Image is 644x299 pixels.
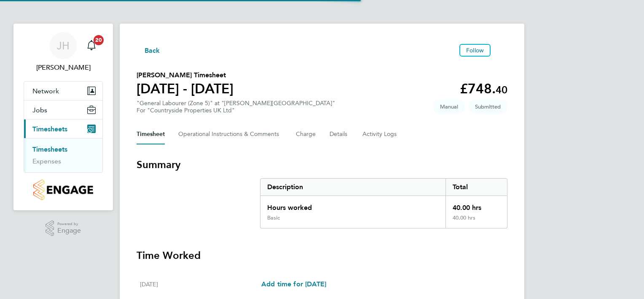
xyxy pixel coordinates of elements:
button: Follow [459,44,491,57]
button: Operational Instructions & Comments [178,124,282,144]
h3: Summary [137,158,507,171]
span: 40 [496,84,507,96]
h3: Time Worked [137,249,507,262]
img: countryside-properties-logo-retina.png [33,179,93,200]
a: Add time for [DATE] [261,279,326,289]
div: [DATE] [140,279,261,289]
div: 40.00 hrs [445,215,507,228]
button: Timesheets Menu [494,48,507,52]
nav: Main navigation [13,24,113,210]
span: 20 [94,35,104,45]
button: Activity Logs [362,124,398,144]
span: This timesheet was manually created. [433,100,465,114]
span: Network [32,87,59,95]
div: Timesheets [24,138,102,172]
button: Timesheet [137,124,165,144]
span: Add time for [DATE] [261,280,326,288]
h2: [PERSON_NAME] Timesheet [137,70,233,80]
span: Back [145,46,160,56]
div: 40.00 hrs [445,196,507,215]
button: Jobs [24,101,102,119]
button: Details [330,124,349,144]
span: Jobs [32,106,47,114]
span: Powered by [57,220,81,228]
span: Jason Hardy [24,63,103,73]
div: Summary [260,178,507,228]
span: This timesheet is Submitted. [468,100,507,114]
button: Network [24,82,102,100]
app-decimal: £748. [460,81,507,97]
button: Timesheets [24,120,102,138]
span: Follow [466,46,484,54]
h1: [DATE] - [DATE] [137,80,233,97]
div: Total [445,179,507,196]
a: Timesheets [32,145,67,153]
span: JH [57,40,70,51]
button: Charge [296,124,316,144]
span: Timesheets [32,125,67,133]
div: Basic [267,215,280,221]
div: For "Countryside Properties UK Ltd" [137,107,335,114]
a: 20 [83,32,100,59]
a: Expenses [32,157,61,165]
a: JH[PERSON_NAME] [24,32,103,73]
span: Engage [57,227,81,234]
div: Description [260,179,445,196]
a: Go to home page [24,179,103,200]
div: Hours worked [260,196,445,215]
div: "General Labourer (Zone 5)" at "[PERSON_NAME][GEOGRAPHIC_DATA]" [137,100,335,114]
button: Back [137,45,160,55]
a: Powered byEngage [46,220,81,236]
